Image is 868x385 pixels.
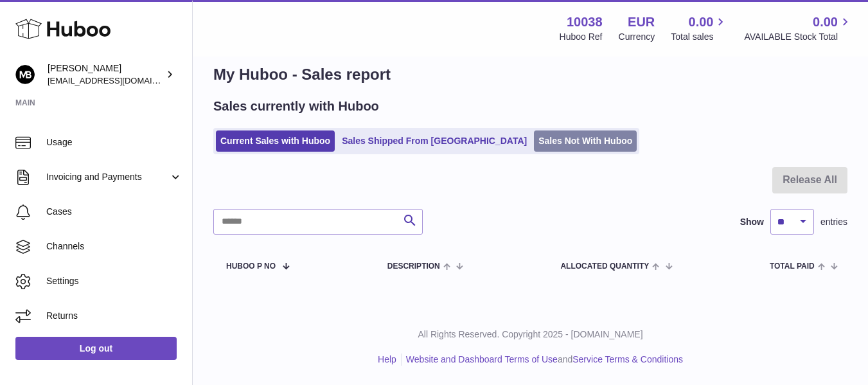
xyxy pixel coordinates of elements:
a: Sales Not With Huboo [534,130,637,152]
span: Total paid [770,262,815,271]
span: Total sales [671,31,728,43]
span: Invoicing and Payments [46,171,169,183]
span: Returns [46,310,182,322]
span: Usage [46,136,182,148]
span: Huboo P no [226,262,276,271]
a: 0.00 AVAILABLE Stock Total [744,13,853,43]
span: Settings [46,275,182,287]
span: 0.00 [689,13,714,31]
a: Service Terms & Conditions [572,354,683,364]
label: Show [740,216,764,228]
span: 0.00 [813,13,838,31]
span: AVAILABLE Stock Total [744,31,853,43]
strong: EUR [628,13,655,31]
div: Currency [619,31,655,43]
p: All Rights Reserved. Copyright 2025 - [DOMAIN_NAME] [203,328,858,341]
h2: Sales currently with Huboo [213,98,379,115]
a: Current Sales with Huboo [216,130,335,152]
a: Sales Shipped From [GEOGRAPHIC_DATA] [337,130,531,152]
span: [EMAIL_ADDRESS][DOMAIN_NAME] [48,75,189,85]
a: 0.00 Total sales [671,13,728,43]
span: Cases [46,206,182,218]
li: and [402,354,683,366]
img: hi@margotbardot.com [15,65,35,84]
div: [PERSON_NAME] [48,62,163,87]
div: Huboo Ref [560,31,603,43]
span: Description [387,262,440,271]
span: entries [820,216,847,228]
strong: 10038 [567,13,603,31]
a: Website and Dashboard Terms of Use [406,354,558,364]
h1: My Huboo - Sales report [213,64,847,85]
span: Channels [46,240,182,253]
span: ALLOCATED Quantity [560,262,649,271]
a: Log out [15,337,177,360]
a: Help [378,354,396,364]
